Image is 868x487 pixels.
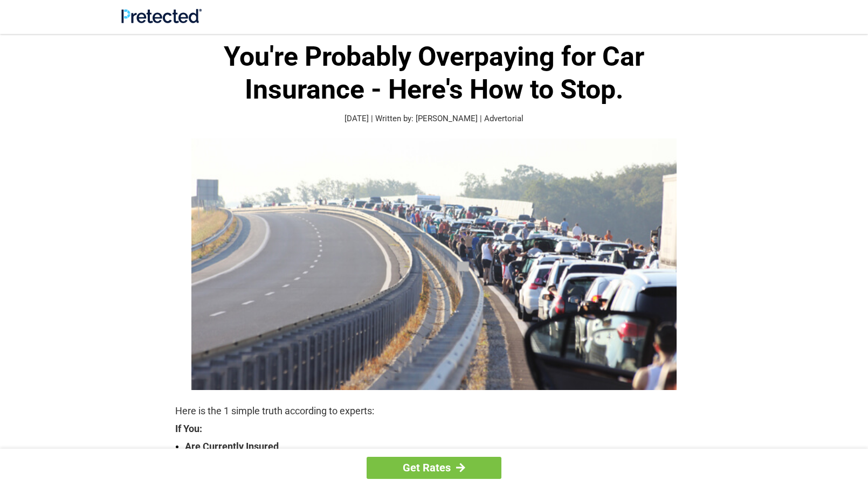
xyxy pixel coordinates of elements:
strong: If You: [175,424,693,434]
strong: Are Currently Insured [185,439,693,454]
img: Site Logo [121,9,202,23]
p: Here is the 1 simple truth according to experts: [175,403,693,419]
a: Site Logo [121,15,202,25]
a: Get Rates [367,457,501,479]
p: [DATE] | Written by: [PERSON_NAME] | Advertorial [175,113,693,125]
h1: You're Probably Overpaying for Car Insurance - Here's How to Stop. [175,40,693,106]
